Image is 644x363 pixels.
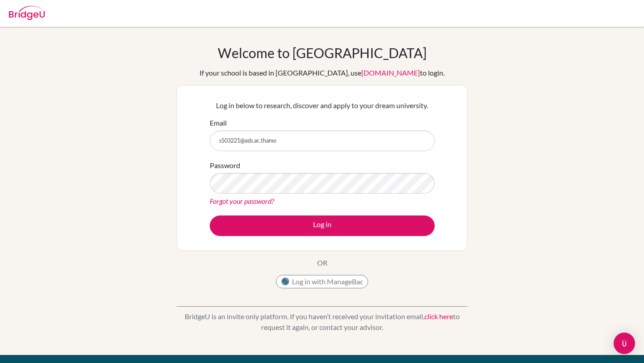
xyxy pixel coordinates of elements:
[210,197,274,205] a: Forgot your password?
[9,6,45,20] img: Bridge-U
[218,45,427,61] h1: Welcome to [GEOGRAPHIC_DATA]
[614,333,635,354] div: Open Intercom Messenger
[177,311,467,333] p: BridgeU is an invite only platform. If you haven’t received your invitation email, to request it ...
[361,68,420,77] a: [DOMAIN_NAME]
[276,275,368,288] button: Log in with ManageBac
[210,215,435,236] button: Log in
[210,160,240,171] label: Password
[424,312,453,321] a: click here
[210,100,435,111] p: Log in below to research, discover and apply to your dream university.
[317,257,327,268] p: OR
[210,118,227,128] label: Email
[199,68,445,78] div: If your school is based in [GEOGRAPHIC_DATA], use to login.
